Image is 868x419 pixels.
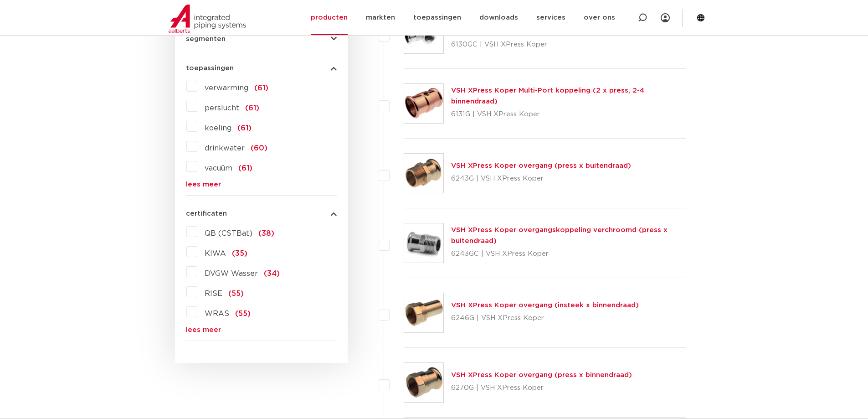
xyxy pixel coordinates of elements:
span: RISE [205,290,222,297]
span: vacuüm [205,165,232,172]
span: drinkwater [205,145,245,152]
a: VSH XPress Koper overgang (press x buitendraad) [451,162,631,169]
div: my IPS [661,8,670,28]
span: KIWA [205,250,226,257]
img: Thumbnail for VSH XPress Koper overgang (insteek x binnendraad) [404,293,443,332]
span: DVGW Wasser [205,270,258,277]
img: Thumbnail for VSH XPress Koper overgang (press x binnendraad) [404,363,443,402]
span: perslucht [205,104,239,112]
button: segmenten [186,36,337,42]
span: certificaten [186,210,227,217]
span: (34) [264,270,280,277]
a: VSH XPress Koper Multi-Port koppeling (2 x press, 2-4 binnendraad) [451,87,644,105]
span: (55) [228,290,244,297]
span: (38) [258,230,274,237]
img: Thumbnail for VSH XPress Koper Multi-Port koppeling (2 x press, 2-4 binnendraad) [404,84,443,123]
p: 6270G | VSH XPress Koper [451,381,632,395]
p: 6130GC | VSH XPress Koper [451,37,687,52]
span: koeling [205,124,231,132]
span: (61) [254,84,268,92]
span: (60) [251,145,267,152]
a: VSH XPress Koper overgang (insteek x binnendraad) [451,302,639,309]
p: 6243G | VSH XPress Koper [451,171,631,186]
span: WRAS [205,310,229,317]
a: lees meer [186,326,337,333]
a: VSH XPress Koper overgangskoppeling verchroomd (press x buitendraad) [451,227,668,244]
img: Thumbnail for VSH XPress Koper overgang (press x buitendraad) [404,154,443,193]
span: segmenten [186,36,226,42]
span: QB (CSTBat) [205,230,252,237]
span: (61) [238,165,252,172]
p: 6246G | VSH XPress Koper [451,311,639,326]
span: (55) [235,310,251,317]
a: VSH XPress Koper overgang (press x binnendraad) [451,372,632,378]
span: verwarming [205,84,248,92]
img: Thumbnail for VSH XPress Koper overgangskoppeling verchroomd (press x buitendraad) [404,223,443,263]
span: toepassingen [186,65,234,72]
span: (61) [245,104,259,112]
button: toepassingen [186,65,337,72]
p: 6243GC | VSH XPress Koper [451,247,687,261]
span: (35) [232,250,247,257]
button: certificaten [186,210,337,217]
a: lees meer [186,181,337,188]
span: (61) [237,124,252,132]
p: 6131G | VSH XPress Koper [451,107,687,122]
